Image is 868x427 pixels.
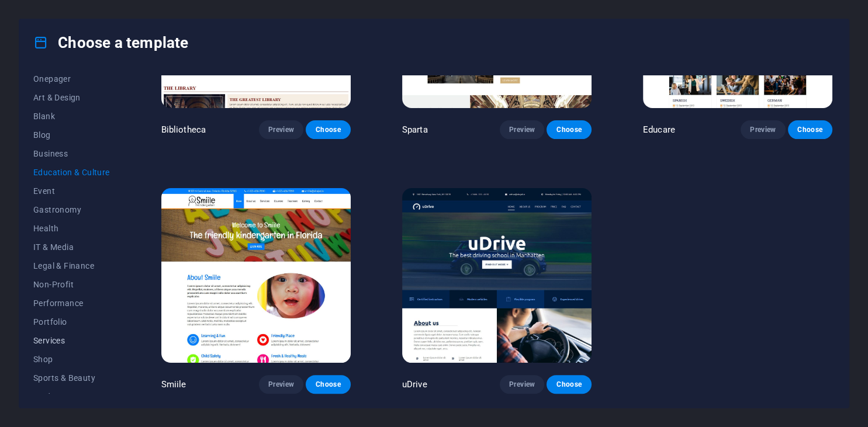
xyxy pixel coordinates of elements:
span: Gastronomy [33,205,110,214]
button: Education & Culture [33,163,110,182]
img: Smiile [161,188,351,363]
span: Shop [33,355,110,364]
p: Bibliotheca [161,124,206,136]
button: Business [33,144,110,163]
span: Legal & Finance [33,261,110,270]
span: Services [33,336,110,345]
span: Blog [33,130,110,140]
span: Preview [509,125,535,134]
span: Choose [556,125,582,134]
span: Business [33,149,110,158]
button: Preview [500,120,544,139]
span: Preview [750,125,776,134]
span: Non-Profit [33,280,110,289]
span: Performance [33,298,110,308]
p: Sparta [402,124,428,136]
span: IT & Media [33,242,110,252]
button: Gastronomy [33,200,110,219]
button: Shop [33,350,110,369]
button: Choose [788,120,832,139]
button: Legal & Finance [33,256,110,275]
span: Health [33,224,110,233]
button: Choose [547,120,591,139]
span: Trades [33,392,110,401]
span: Portfolio [33,317,110,327]
button: Choose [306,120,350,139]
button: Blog [33,126,110,144]
span: Blank [33,112,110,121]
button: Art & Design [33,88,110,107]
span: Art & Design [33,93,110,102]
h4: Choose a template [33,33,188,52]
button: Preview [500,375,544,394]
button: Preview [741,120,785,139]
button: Health [33,219,110,238]
p: Smiile [161,379,186,390]
span: Preview [268,125,294,134]
span: Choose [315,380,341,389]
button: Blank [33,107,110,126]
button: Onepager [33,70,110,88]
span: Onepager [33,74,110,84]
span: Sports & Beauty [33,373,110,383]
button: Choose [547,375,591,394]
button: IT & Media [33,238,110,256]
button: Preview [259,120,303,139]
span: Preview [268,380,294,389]
span: Education & Culture [33,168,110,177]
button: Preview [259,375,303,394]
button: Choose [306,375,350,394]
span: Choose [556,380,582,389]
button: Performance [33,294,110,313]
span: Choose [315,125,341,134]
img: uDrive [402,188,592,363]
span: Choose [797,125,823,134]
span: Preview [509,380,535,389]
p: Educare [643,124,675,136]
button: Services [33,331,110,350]
p: uDrive [402,379,427,390]
span: Event [33,186,110,196]
button: Trades [33,387,110,406]
button: Event [33,182,110,200]
button: Non-Profit [33,275,110,294]
button: Sports & Beauty [33,369,110,387]
button: Portfolio [33,313,110,331]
